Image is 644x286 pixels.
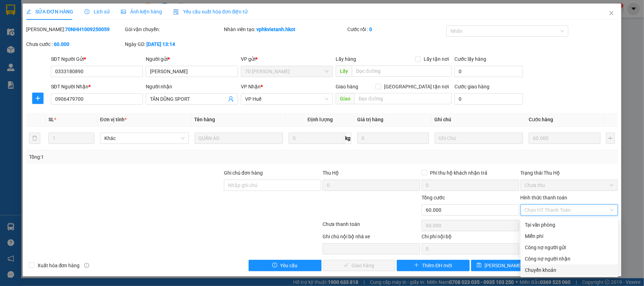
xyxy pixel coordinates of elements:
[485,262,541,269] span: [PERSON_NAME] thay đổi
[26,40,124,48] div: Chưa cước :
[245,66,329,77] span: 70 Nguyễn Hữu Huân
[146,83,238,91] div: Người nhận
[85,9,89,14] span: clock-circle
[521,195,568,200] label: Hình thức thanh toán
[308,117,333,122] span: Định lượng
[471,260,544,271] button: save[PERSON_NAME] thay đổi
[454,93,523,105] input: Cước giao hàng
[84,263,89,268] span: info-circle
[29,153,249,161] div: Tổng: 1
[421,55,452,63] span: Lấy tận nơi
[525,266,614,274] div: Chuyển khoản
[454,66,523,77] input: Cước lấy hàng
[54,41,69,47] b: 60.000
[369,27,372,32] b: 0
[414,263,419,268] span: plus
[146,41,175,47] b: [DATE] 13:14
[525,221,614,229] div: Tại văn phòng
[125,40,222,48] div: Ngày GD:
[336,56,356,62] span: Lấy hàng
[525,205,614,215] span: Chọn HT Thanh Toán
[525,244,614,251] div: Công nợ người gửi
[35,262,83,269] span: Xuất hóa đơn hàng
[173,9,248,14] span: Yêu cầu xuất hóa đơn điện tử
[525,255,614,263] div: Công nợ người nhận
[525,180,614,191] span: Chưa thu
[432,113,526,127] th: Ghi chú
[249,260,321,271] button: exclamation-circleYêu cầu
[521,253,618,264] div: Cước gửi hàng sẽ được ghi vào công nợ của người nhận
[454,56,486,62] label: Cước lấy hàng
[529,117,553,122] span: Cước hàng
[529,133,600,144] input: 0
[48,117,54,122] span: SL
[354,93,452,104] input: Dọc đường
[352,65,452,77] input: Dọc đường
[435,133,523,144] input: Ghi Chú
[422,195,445,200] span: Tổng cước
[336,93,354,104] span: Giao
[224,180,321,191] input: Ghi chú đơn hàng
[65,27,110,32] b: 70NHH1009250059
[125,25,222,33] div: Gói vận chuyển:
[336,65,352,77] span: Lấy
[173,9,179,15] img: icon
[26,9,31,14] span: edit
[33,95,43,101] span: plus
[357,133,429,144] input: 0
[224,170,263,176] label: Ghi chú đơn hàng
[323,260,396,271] button: checkGiao hàng
[224,25,346,33] div: Nhân viên tạo:
[121,9,126,14] span: picture
[381,83,452,91] span: [GEOGRAPHIC_DATA] tận nơi
[427,169,490,177] span: Phí thu hộ khách nhận trả
[228,96,234,102] span: user-add
[323,170,339,176] span: Thu Hộ
[422,233,519,243] div: Chi phí nội bộ
[241,84,261,89] span: VP Nhận
[525,232,614,240] div: Miễn phí
[280,262,297,269] span: Yêu cầu
[29,133,40,144] button: delete
[454,84,489,89] label: Cước giao hàng
[104,133,185,144] span: Khác
[521,169,618,177] div: Trạng thái Thu Hộ
[397,260,470,271] button: plusThêm ĐH mới
[322,220,421,233] div: Chưa thanh toán
[32,93,43,104] button: plus
[85,9,110,14] span: Lịch sử
[521,242,618,253] div: Cước gửi hàng sẽ được ghi vào công nợ của người gửi
[146,55,238,63] div: Người gửi
[357,117,383,122] span: Giá trị hàng
[26,9,73,14] span: SỬA ĐƠN HÀNG
[245,94,329,104] span: VP Huế
[609,10,614,16] span: close
[323,233,420,243] div: Ghi chú nội bộ nhà xe
[195,117,215,122] span: Tên hàng
[422,262,452,269] span: Thêm ĐH mới
[336,84,358,89] span: Giao hàng
[344,133,352,144] span: kg
[51,55,143,63] div: SĐT Người Gửi
[51,83,143,91] div: SĐT Người Nhận
[256,27,295,32] b: vphkvietanh.hkot
[121,9,162,14] span: Ảnh kiện hàng
[100,117,127,122] span: Đơn vị tính
[347,25,445,33] div: Cước rồi :
[26,25,124,33] div: [PERSON_NAME]:
[195,133,283,144] input: VD: Bàn, Ghế
[477,263,482,268] span: save
[241,55,333,63] div: VP gửi
[606,133,615,144] button: plus
[602,4,621,23] button: Close
[272,263,277,268] span: exclamation-circle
